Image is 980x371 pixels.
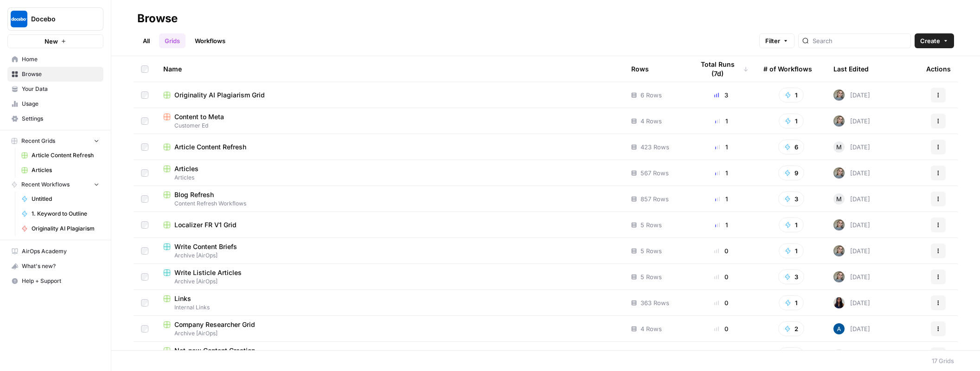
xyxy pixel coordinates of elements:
[163,122,616,130] span: Customer Ed
[833,349,870,360] div: [DATE]
[759,33,794,48] button: Filter
[765,36,780,45] span: Filter
[32,224,99,233] span: Originality AI Plagiarism
[778,347,804,362] button: 5
[833,271,845,282] img: a3m8ukwwqy06crpq9wigr246ip90
[189,33,231,48] a: Workflows
[137,33,155,48] a: All
[163,142,616,152] a: Article Content Refresh
[694,90,749,100] div: 3
[22,100,99,108] span: Usage
[163,173,616,182] span: Articles
[833,323,870,334] div: [DATE]
[778,192,804,206] button: 3
[22,55,99,64] span: Home
[22,85,99,93] span: Your Data
[163,320,616,338] a: Company Researcher GridArchive [AirOps]
[174,294,191,303] span: Links
[833,167,870,179] div: [DATE]
[641,194,669,204] span: 857 Rows
[694,220,749,230] div: 1
[833,90,845,101] img: a3m8ukwwqy06crpq9wigr246ip90
[641,168,669,178] span: 567 Rows
[779,295,804,310] button: 1
[694,272,749,281] div: 0
[17,192,103,206] a: Untitled
[31,14,87,24] span: Docebo
[174,320,255,329] span: Company Researcher Grid
[32,166,99,174] span: Articles
[7,34,103,48] button: New
[833,297,870,308] div: [DATE]
[17,221,103,236] a: Originality AI Plagiarism
[833,115,845,127] img: a3m8ukwwqy06crpq9wigr246ip90
[779,243,804,258] button: 1
[7,244,103,259] a: AirOps Academy
[641,324,662,333] span: 4 Rows
[833,245,845,256] img: a3m8ukwwqy06crpq9wigr246ip90
[17,206,103,221] a: 1. Keyword to Outline
[778,321,804,336] button: 2
[32,195,99,203] span: Untitled
[833,115,870,127] div: [DATE]
[694,246,749,256] div: 0
[641,246,662,256] span: 5 Rows
[22,115,99,123] span: Settings
[836,142,842,152] span: M
[779,217,804,232] button: 1
[763,56,812,82] div: # of Workflows
[694,298,749,307] div: 0
[174,242,237,251] span: Write Content Briefs
[641,90,662,100] span: 6 Rows
[836,194,842,204] span: M
[694,168,749,178] div: 1
[694,116,749,126] div: 1
[641,350,664,359] span: 18 Rows
[163,329,616,338] span: Archive [AirOps]
[813,36,907,45] input: Search
[7,134,103,148] button: Recent Grids
[920,36,940,45] span: Create
[641,272,662,281] span: 5 Rows
[174,142,246,152] span: Article Content Refresh
[631,56,649,82] div: Rows
[32,151,99,160] span: Article Content Refresh
[836,350,842,359] span: M
[833,141,870,153] div: [DATE]
[45,37,58,46] span: New
[174,164,199,173] span: Articles
[694,350,749,359] div: 0
[21,137,55,145] span: Recent Grids
[32,210,99,218] span: 1. Keyword to Outline
[159,33,186,48] a: Grids
[915,33,954,48] button: Create
[163,268,616,286] a: Write Listicle ArticlesArchive [AirOps]
[694,194,749,204] div: 1
[163,90,616,100] a: Originality AI Plagiarism Grid
[17,163,103,178] a: Articles
[163,199,616,208] span: Content Refresh Workflows
[137,11,178,26] div: Browse
[174,190,214,199] span: Blog Refresh
[22,247,99,256] span: AirOps Academy
[163,251,616,260] span: Archive [AirOps]
[163,294,616,312] a: LinksInternal Links
[17,148,103,163] a: Article Content Refresh
[7,96,103,111] a: Usage
[11,11,27,27] img: Docebo Logo
[8,259,103,273] div: What's new?
[163,346,616,364] a: Net-new Content CreationArchive [AirOps]
[7,178,103,192] button: Recent Workflows
[163,242,616,260] a: Write Content BriefsArchive [AirOps]
[174,268,242,277] span: Write Listicle Articles
[694,142,749,152] div: 1
[833,245,870,256] div: [DATE]
[641,298,669,307] span: 363 Rows
[7,67,103,82] a: Browse
[694,56,749,82] div: Total Runs (7d)
[833,219,870,230] div: [DATE]
[694,324,749,333] div: 0
[7,52,103,67] a: Home
[163,277,616,286] span: Archive [AirOps]
[174,112,224,122] span: Content to Meta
